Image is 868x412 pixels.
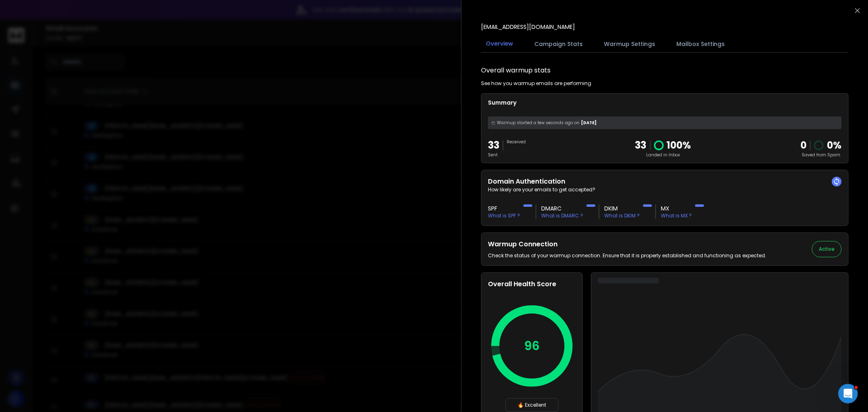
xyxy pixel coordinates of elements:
[481,35,518,53] button: Overview
[481,23,575,31] p: [EMAIL_ADDRESS][DOMAIN_NAME]
[488,139,499,152] p: 33
[481,80,591,87] p: See how you warmup emails are performing
[800,152,842,158] p: Saved from Spam
[505,398,558,412] div: 🔥 Excellent
[524,339,540,353] p: 96
[812,241,842,257] button: Active
[604,204,640,213] h3: DKIM
[827,139,842,152] p: 0 %
[800,138,807,152] strong: 0
[667,139,691,152] p: 100 %
[661,213,692,219] p: What is MX ?
[497,120,579,126] span: Warmup started a few seconds ago on
[541,204,583,213] h3: DMARC
[604,213,640,219] p: What is DKIM ?
[488,152,499,158] p: Sent
[541,213,583,219] p: What is DMARC ?
[488,239,766,249] h2: Warmup Connection
[635,152,691,158] p: Landed in Inbox
[488,116,842,129] div: [DATE]
[838,384,858,403] iframe: Intercom live chat
[481,66,551,75] h1: Overall warmup stats
[635,139,647,152] p: 33
[488,252,766,259] p: Check the status of your warmup connection. Ensure that it is properly established and functionin...
[599,35,660,53] button: Warmup Settings
[488,177,842,186] h2: Domain Authentication
[507,139,526,145] p: Received
[661,204,692,213] h3: MX
[671,35,730,53] button: Mailbox Settings
[488,279,576,289] h2: Overall Health Score
[488,186,842,193] p: How likely are your emails to get accepted?
[488,213,520,219] p: What is SPF ?
[488,204,520,213] h3: SPF
[529,35,588,53] button: Campaign Stats
[488,99,842,107] p: Summary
